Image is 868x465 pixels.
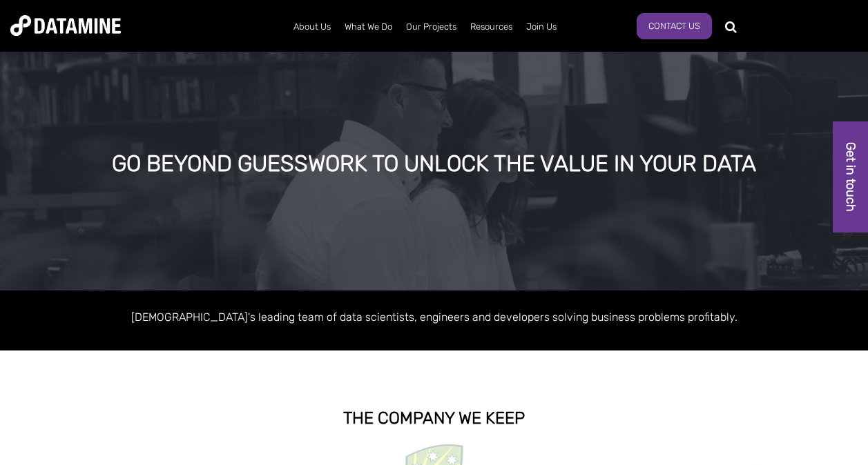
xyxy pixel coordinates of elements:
[10,15,121,36] img: Datamine
[463,9,519,45] a: Resources
[343,408,525,428] strong: THE COMPANY WE KEEP
[833,121,868,232] a: Get in touch
[104,152,763,177] div: GO BEYOND GUESSWORK TO UNLOCK THE VALUE IN YOUR DATA
[637,13,712,39] a: Contact Us
[399,9,463,45] a: Our Projects
[287,9,338,45] a: About Us
[338,9,399,45] a: What We Do
[41,308,828,326] p: [DEMOGRAPHIC_DATA]'s leading team of data scientists, engineers and developers solving business p...
[519,9,563,45] a: Join Us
